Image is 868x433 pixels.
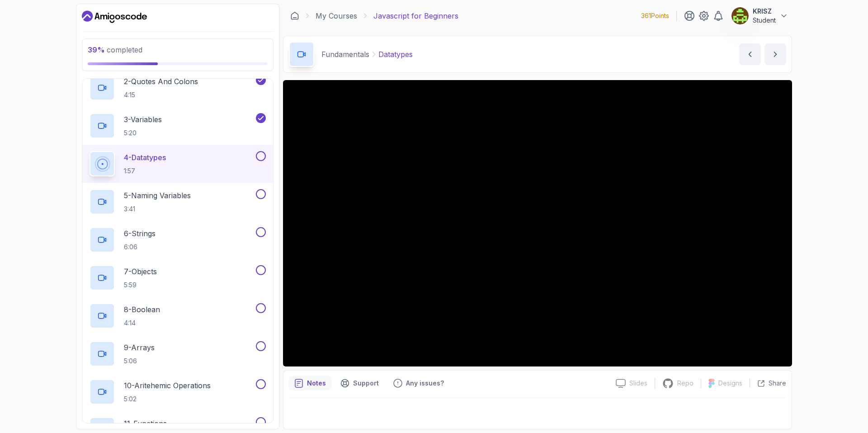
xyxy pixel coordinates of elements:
button: Share [750,379,786,388]
p: Datatypes [378,49,413,60]
p: 5:20 [124,128,162,138]
button: Support button [335,376,384,390]
p: 4:14 [124,319,160,328]
p: 5:59 [124,281,157,290]
button: Feedback button [388,376,449,390]
button: user profile imageKRISZStudent [731,7,788,25]
p: Designs [718,379,742,388]
button: 8-Boolean4:14 [90,303,266,328]
p: Fundamentals [321,49,369,60]
p: Student [753,16,776,25]
p: 3:41 [124,205,191,214]
p: Javascript for Beginners [373,10,458,21]
p: 3 - Variables [124,114,162,125]
p: Slides [629,379,647,388]
button: 7-Objects5:59 [90,265,266,290]
p: 10 - Aritehemic Operations [124,380,211,391]
p: 5 - Naming Variables [124,190,191,201]
a: Dashboard [290,11,299,20]
button: 4-Datatypes1:57 [90,151,266,176]
button: previous content [739,43,761,65]
p: Support [353,379,379,388]
button: 6-Strings6:06 [90,227,266,252]
p: 6 - Strings [124,228,156,239]
p: 5:06 [124,357,155,366]
p: 5:02 [124,395,211,404]
p: 8 - Boolean [124,304,160,315]
p: Share [769,379,786,388]
span: 39 % [88,45,105,54]
p: Any issues? [406,379,444,388]
p: 7 - Objects [124,266,157,277]
p: 4 - Datatypes [124,152,166,163]
button: 5-Naming Variables3:41 [90,189,266,214]
p: 11 - Functions [124,418,167,429]
img: user profile image [731,7,749,24]
p: 361 Points [641,11,669,20]
p: Repo [677,379,693,388]
button: 10-Aritehemic Operations5:02 [90,379,266,404]
button: notes button [289,376,331,390]
a: My Courses [316,10,357,21]
p: 1:57 [124,167,166,176]
a: Dashboard [82,10,147,24]
p: 9 - Arrays [124,342,155,353]
button: 3-Variables5:20 [90,113,266,138]
p: 4:15 [124,90,198,100]
iframe: 4 - Datatypes [283,80,792,366]
p: Notes [307,379,326,388]
button: next content [764,43,786,65]
p: KRISZ [753,7,776,16]
button: 9-Arrays5:06 [90,341,266,366]
span: completed [88,45,142,54]
button: 2-Quotes And Colons4:15 [90,75,266,100]
p: 2 - Quotes And Colons [124,76,198,87]
p: 6:06 [124,243,156,252]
